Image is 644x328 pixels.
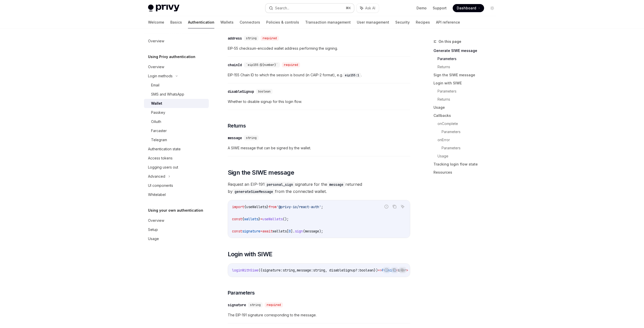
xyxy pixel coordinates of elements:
a: User management [357,16,389,28]
span: string [246,136,257,140]
div: Setup [148,227,158,233]
div: Email [151,82,159,88]
div: disableSignup [228,89,254,94]
h5: Using Privy authentication [148,54,195,60]
span: 0 [289,229,291,233]
a: Recipes [416,16,430,28]
span: Sign the SIWE message [228,169,294,177]
a: Resources [433,168,500,176]
span: { [244,205,246,209]
button: Toggle dark mode [488,4,496,12]
div: required [261,36,279,41]
button: Copy the contents from the code block [391,203,398,210]
span: Whether to disable signup for this login flow. [228,99,410,105]
span: Parameters [228,289,255,296]
button: Ask AI [357,4,379,13]
span: (); [283,217,289,221]
span: boolean [258,89,271,94]
span: On this page [439,39,461,45]
a: Parameters [438,87,500,95]
span: > [406,268,408,272]
span: => [378,268,382,272]
span: EIP-155 Chain ID to which the session is bound (in CAIP-2 format), e.g. . [228,72,410,78]
a: Overview [144,37,209,46]
span: useWallets [262,217,283,221]
div: SMS and WhatsApp [151,91,184,97]
a: Login with SIWE [433,79,500,87]
div: Login methods [148,73,173,79]
a: API reference [436,16,460,28]
div: Access tokens [148,155,173,161]
a: OAuth [144,117,209,126]
span: } [258,217,260,221]
span: ); [319,229,323,233]
div: required [282,62,300,67]
span: loginWithSiwe [232,268,258,272]
span: '@privy-io/react-auth' [277,205,321,209]
span: The EIP-191 signature corresponding to the message. [228,312,410,318]
div: Farcaster [151,128,167,134]
div: Usage [148,236,159,242]
span: string [250,303,261,307]
span: boolean [360,268,374,272]
span: signature: [262,268,283,272]
a: Wallet [144,99,209,108]
span: const [232,229,242,233]
span: string [246,36,257,40]
span: await [262,229,273,233]
code: message [327,182,345,187]
a: Tracking login flow state [433,160,500,168]
button: Report incorrect code [383,203,390,210]
a: Authentication state [144,144,209,154]
span: ]. [291,229,295,233]
a: Welcome [148,16,164,28]
div: Overview [148,217,164,224]
span: A SIWE message that can be signed by the wallet. [228,145,410,151]
div: Advanced [148,173,165,179]
span: ⌘ K [346,6,351,10]
div: required [265,302,283,307]
span: Returns [228,122,246,129]
span: Promise [382,268,396,272]
span: }) [374,268,378,272]
button: Ask AI [399,203,406,210]
span: wallets [273,229,287,233]
span: [ [287,229,289,233]
a: Whitelabel [144,190,209,199]
div: OAuth [151,119,161,125]
span: , disableSignup? [325,268,358,272]
span: } [266,205,268,209]
a: Parameters [442,144,500,152]
a: Returns [438,95,500,103]
span: string [283,268,295,272]
span: { [242,217,244,221]
a: Parameters [442,128,500,136]
span: EIP-55 checksum-encoded wallet address performing the signing. [228,45,410,51]
a: SMS and WhatsApp [144,90,209,99]
div: Passkey [151,110,165,116]
a: Logging users out [144,163,209,172]
div: chainId [228,62,242,67]
a: Basics [170,16,182,28]
img: light logo [148,5,179,12]
span: const [232,217,242,221]
a: Security [395,16,410,28]
a: Usage [438,152,500,160]
a: Generate SIWE message [433,47,500,55]
div: Overview [148,38,164,44]
a: Passkey [144,108,209,117]
a: Authentication [188,16,214,28]
a: Dashboard [453,4,484,12]
button: Report incorrect code [383,267,390,273]
div: Overview [148,64,164,70]
span: `eip155:${number}` [246,63,278,67]
span: sign [295,229,303,233]
span: message: [297,268,313,272]
span: = [260,217,262,221]
a: Wallets [220,16,234,28]
div: Wallet [151,100,162,106]
div: address [228,36,242,41]
span: signature [242,229,260,233]
a: Usage [433,103,500,112]
a: Usage [144,234,209,243]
